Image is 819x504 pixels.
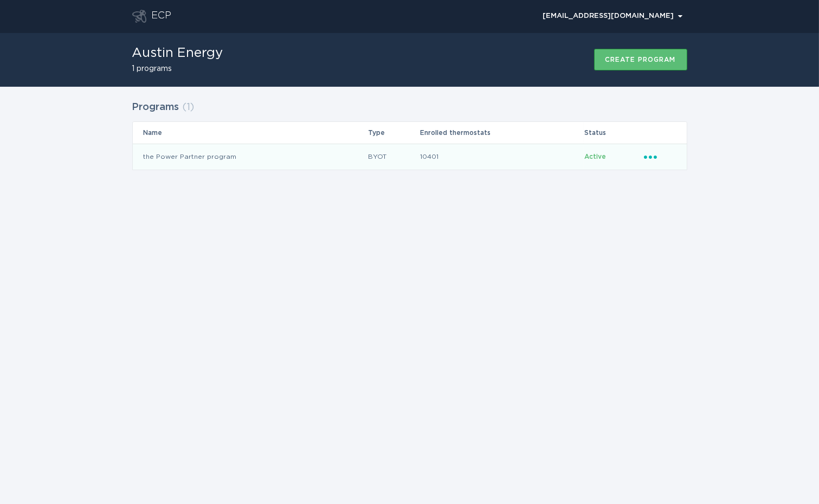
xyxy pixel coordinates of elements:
[133,144,367,170] td: the Power Partner program
[584,153,606,160] span: Active
[132,98,179,117] h2: Programs
[132,65,223,73] h2: 1 programs
[133,122,687,144] tr: Table Headers
[538,8,687,24] button: Open user account details
[584,122,643,144] th: Status
[538,8,687,24] div: Popover menu
[594,49,687,70] button: Create program
[605,56,676,63] div: Create program
[644,151,676,163] div: Popover menu
[420,144,584,170] td: 10401
[132,47,223,60] h1: Austin Energy
[367,144,420,170] td: BYOT
[133,144,687,170] tr: d138714fb4724cd7b271465fac671896
[367,122,420,144] th: Type
[132,10,146,23] button: Go to dashboard
[183,102,195,112] span: ( 1 )
[420,122,584,144] th: Enrolled thermostats
[152,10,172,23] div: ECP
[543,13,682,20] div: [EMAIL_ADDRESS][DOMAIN_NAME]
[133,122,367,144] th: Name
